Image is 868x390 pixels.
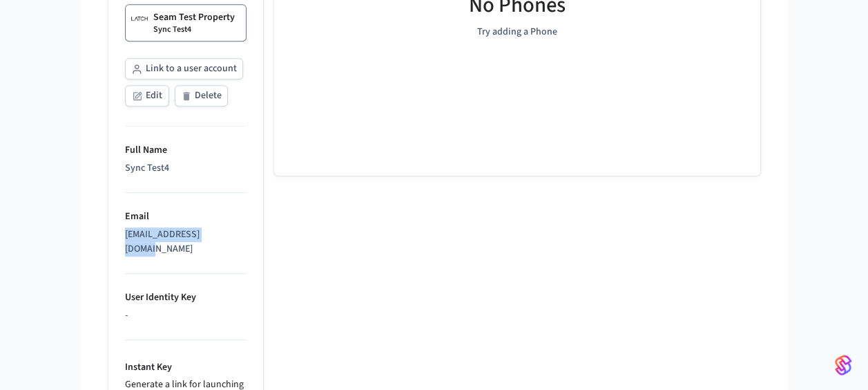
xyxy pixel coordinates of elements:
p: Instant Key [125,360,247,375]
div: - [125,308,247,323]
a: Seam Test PropertySync Test4 [125,4,247,41]
p: Sync Test4 [153,24,191,35]
button: Link to a user account [125,58,243,80]
img: Latch Building Logo [131,10,148,27]
p: User Identity Key [125,290,247,305]
button: Delete [175,85,228,106]
div: Sync Test4 [125,161,247,176]
p: Full Name [125,143,247,158]
p: Email [125,210,247,224]
button: Edit [125,85,169,106]
p: Seam Test Property [153,10,235,24]
img: SeamLogoGradient.69752ec5.svg [835,354,851,376]
div: [EMAIL_ADDRESS][DOMAIN_NAME] [125,228,247,257]
p: Try adding a Phone [477,25,557,39]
